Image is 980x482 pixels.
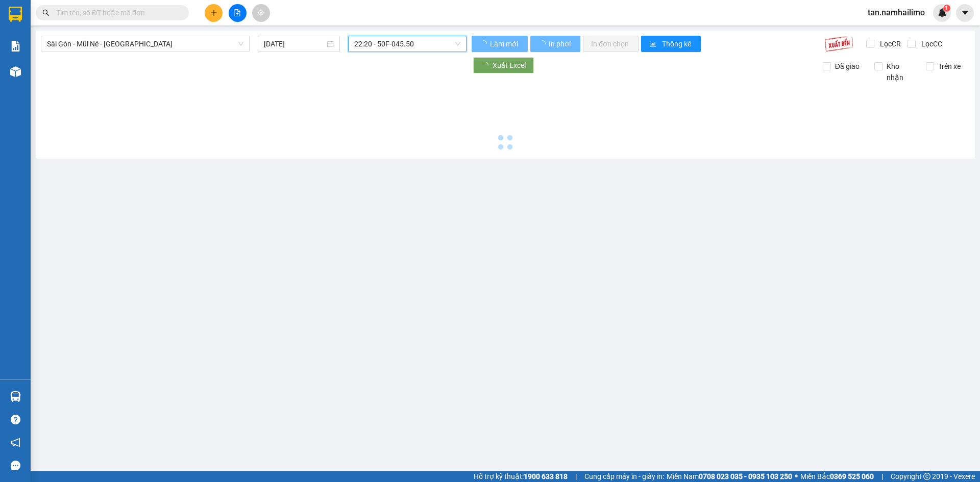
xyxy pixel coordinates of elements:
[205,4,223,22] button: plus
[210,9,217,16] span: plus
[264,38,325,49] input: 13/10/2025
[10,66,21,77] img: warehouse-icon
[538,40,547,47] span: loading
[917,38,944,49] span: Lọc CC
[662,38,693,49] span: Thống kê
[257,9,264,16] span: aim
[354,36,460,52] span: 22:20 - 50F-045.50
[480,40,488,47] span: loading
[938,8,947,17] img: icon-new-feature
[473,57,534,73] button: Xuất Excel
[830,472,874,480] strong: 0369 525 060
[923,473,930,480] span: copyright
[481,62,493,69] span: loading
[56,7,177,18] input: Tìm tên, số ĐT hoặc mã đơn
[860,6,933,19] span: tan.namhailimo
[800,471,874,482] span: Miền Bắc
[234,9,241,16] span: file-add
[474,471,568,482] span: Hỗ trợ kỹ thuật:
[795,474,798,478] span: ⚪️
[472,36,528,52] button: Làm mới
[11,461,20,470] span: message
[945,5,948,12] span: 1
[47,36,243,52] span: Sài Gòn - Mũi Né - Nha Trang
[881,471,883,482] span: |
[641,36,701,52] button: bar-chartThống kê
[229,4,247,22] button: file-add
[530,36,580,52] button: In phơi
[11,415,20,424] span: question-circle
[9,7,22,22] img: logo-vxr
[824,36,853,52] img: 9k=
[575,471,577,482] span: |
[10,41,21,52] img: solution-icon
[493,60,526,71] span: Xuất Excel
[699,472,792,480] strong: 0708 023 035 - 0935 103 250
[524,472,568,480] strong: 1900 633 818
[934,61,965,72] span: Trên xe
[831,61,864,72] span: Đã giao
[583,36,639,52] button: In đơn chọn
[943,5,950,12] sup: 1
[42,9,50,16] span: search
[876,38,902,49] span: Lọc CR
[549,38,572,49] span: In phơi
[883,61,918,83] span: Kho nhận
[11,438,20,447] span: notification
[649,40,658,48] span: bar-chart
[490,38,520,49] span: Làm mới
[584,471,664,482] span: Cung cấp máy in - giấy in:
[961,8,970,17] span: caret-down
[667,471,792,482] span: Miền Nam
[10,391,21,402] img: warehouse-icon
[252,4,270,22] button: aim
[956,4,974,22] button: caret-down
